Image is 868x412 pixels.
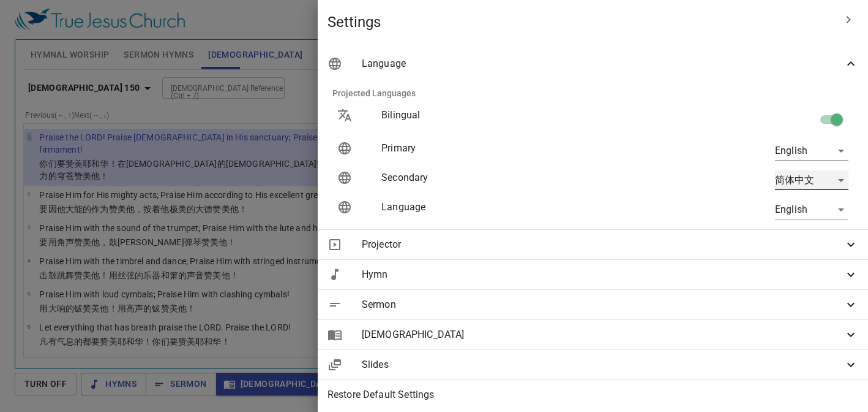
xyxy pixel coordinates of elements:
[362,267,844,282] span: Hymn
[362,297,844,312] span: Sermon
[318,49,868,78] div: Language
[775,200,848,219] div: English
[775,141,848,161] div: English
[318,230,868,259] div: Projector
[362,237,844,252] span: Projector
[327,12,834,32] span: Settings
[327,387,858,402] span: Restore Default Settings
[318,350,868,380] div: Slides
[381,200,627,215] p: Language
[381,170,627,185] p: Secondary
[362,56,844,71] span: Language
[381,108,627,123] p: Bilingual
[318,290,868,319] div: Sermon
[775,170,848,190] div: 简体中文
[362,327,844,342] span: [DEMOGRAPHIC_DATA]
[318,260,868,289] div: Hymn
[318,380,868,410] div: Restore Default Settings
[318,320,868,349] div: [DEMOGRAPHIC_DATA]
[362,357,844,372] span: Slides
[381,141,627,156] p: Primary
[323,78,863,108] li: Projected Languages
